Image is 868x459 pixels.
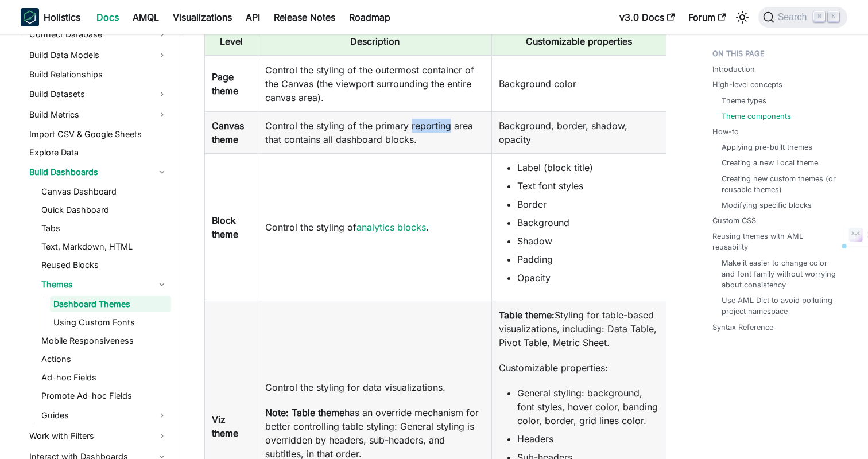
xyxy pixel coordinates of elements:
a: Actions [38,351,171,367]
b: Table theme: [499,309,555,321]
li: Text font styles [517,179,659,193]
b: Holistics [44,10,80,24]
a: Forum [681,8,733,26]
a: Connect Database [26,25,171,44]
td: Background, border, shadow, opacity [491,112,666,154]
li: Opacity [517,271,659,285]
a: Tabs [38,220,171,236]
kbd: K [828,11,839,22]
a: Ad-hoc Fields [38,369,171,386]
a: AMQL [126,8,166,26]
a: Quick Dashboard [38,202,171,218]
a: v3.0 Docs [613,8,681,26]
a: Visualizations [166,8,239,26]
b: Customizable properties [526,36,632,47]
a: Import CSV & Google Sheets [26,126,171,142]
a: Canvas Dashboard [38,184,171,200]
a: Themes [38,275,171,294]
p: Customizable properties: [499,361,659,375]
a: Dashboard Themes [50,296,171,312]
li: Shadow [517,234,659,248]
a: Theme components [722,111,791,122]
li: Border [517,197,659,211]
a: Build Relationships [26,67,171,83]
a: Work with Filters [26,427,171,445]
a: analytics blocks [356,221,426,233]
b: Page theme [212,71,238,96]
a: High-level concepts [712,79,782,90]
li: Padding [517,252,659,266]
td: Control the styling of the outermost container of the Canvas (the viewport surrounding the entire... [258,56,491,112]
li: Background [517,216,659,229]
b: Canvas theme [212,120,244,145]
a: Release Notes [267,8,342,26]
button: Search (Command+K) [758,7,847,28]
a: Custom CSS [712,215,756,226]
kbd: ⌘ [813,11,825,22]
p: Styling for table-based visualizations, including: Data Table, Pivot Table, Metric Sheet. [499,308,659,349]
a: Introduction [712,64,755,75]
a: Use AML Dict to avoid polluting project namespace [722,295,836,317]
td: Control the styling of . [258,154,491,301]
a: Creating a new Local theme [722,157,818,168]
a: Build Datasets [26,85,171,103]
a: Creating new custom themes (or reusable themes) [722,173,836,195]
b: Block theme [212,215,238,240]
a: HolisticsHolistics [21,8,80,26]
a: Text, Markdown, HTML [38,239,171,255]
b: Level [220,36,243,47]
b: Note: [265,407,289,418]
b: Table theme [292,407,344,418]
a: Docs [90,8,126,26]
a: API [239,8,267,26]
a: Using Custom Fonts [50,314,171,330]
a: Build Dashboards [26,163,171,181]
img: Holistics [21,8,39,26]
nav: Docs sidebar [9,34,181,459]
a: Explore Data [26,145,171,161]
b: Description [350,36,400,47]
span: Search [774,12,814,22]
td: Background color [491,56,666,112]
a: Guides [38,406,171,425]
a: Theme types [722,95,766,106]
a: How-to [712,126,739,137]
a: Reusing themes with AML reusability [712,231,840,252]
li: General styling: background, font styles, hover color, banding color, border, grid lines color. [517,386,659,427]
a: Reused Blocks [38,257,171,273]
td: Control the styling of the primary reporting area that contains all dashboard blocks. [258,112,491,154]
a: Build Data Models [26,46,171,64]
a: Applying pre-built themes [722,142,812,153]
a: Make it easier to change color and font family without worrying about consistency [722,258,836,291]
li: Label (block title) [517,161,659,174]
a: Mobile Responsiveness [38,333,171,349]
a: Roadmap [342,8,397,26]
a: Syntax Reference [712,322,773,333]
a: Build Metrics [26,106,171,124]
a: Promote Ad-hoc Fields [38,388,171,404]
b: Viz theme [212,414,238,439]
p: Control the styling for data visualizations. [265,380,484,394]
button: Switch between dark and light mode (currently light mode) [733,8,751,26]
a: Modifying specific blocks [722,200,812,211]
li: Headers [517,432,659,446]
